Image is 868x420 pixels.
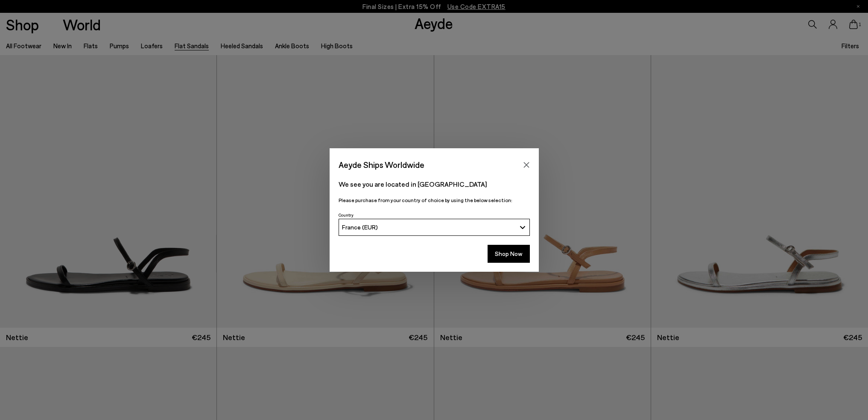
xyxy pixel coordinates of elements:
p: Please purchase from your country of choice by using the below selection: [339,196,530,204]
p: We see you are located in [GEOGRAPHIC_DATA] [339,179,530,189]
button: Shop Now [488,245,530,263]
span: France (EUR) [342,223,378,231]
span: Country [339,212,354,217]
span: Aeyde Ships Worldwide [339,157,424,172]
button: Close [520,159,533,171]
